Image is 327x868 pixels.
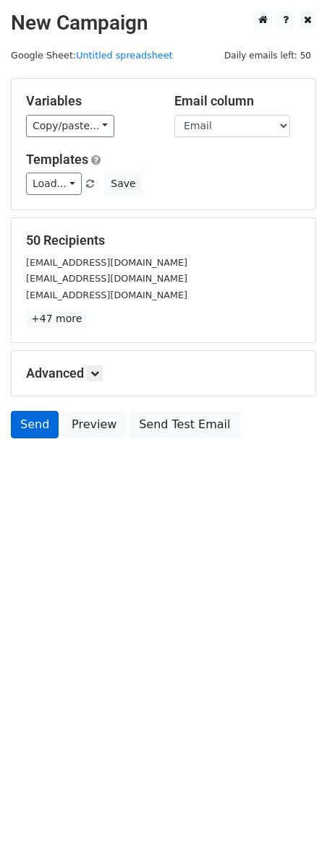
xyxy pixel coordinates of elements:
[26,115,114,137] a: Copy/paste...
[11,11,316,35] h2: New Campaign
[26,257,187,268] small: [EMAIL_ADDRESS][DOMAIN_NAME]
[219,48,316,64] span: Daily emails left: 50
[26,365,301,381] h5: Advanced
[129,411,239,438] a: Send Test Email
[26,173,82,195] a: Load...
[26,233,301,248] h5: 50 Recipients
[26,290,187,300] small: [EMAIL_ADDRESS][DOMAIN_NAME]
[26,273,187,284] small: [EMAIL_ADDRESS][DOMAIN_NAME]
[11,411,59,438] a: Send
[104,173,142,195] button: Save
[26,93,153,109] h5: Variables
[255,799,327,868] iframe: Chat Widget
[219,50,316,61] a: Daily emails left: 50
[26,152,88,167] a: Templates
[62,411,126,438] a: Preview
[26,310,87,328] a: +47 more
[76,50,172,61] a: Untitled spreadsheet
[174,93,301,109] h5: Email column
[11,50,173,61] small: Google Sheet:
